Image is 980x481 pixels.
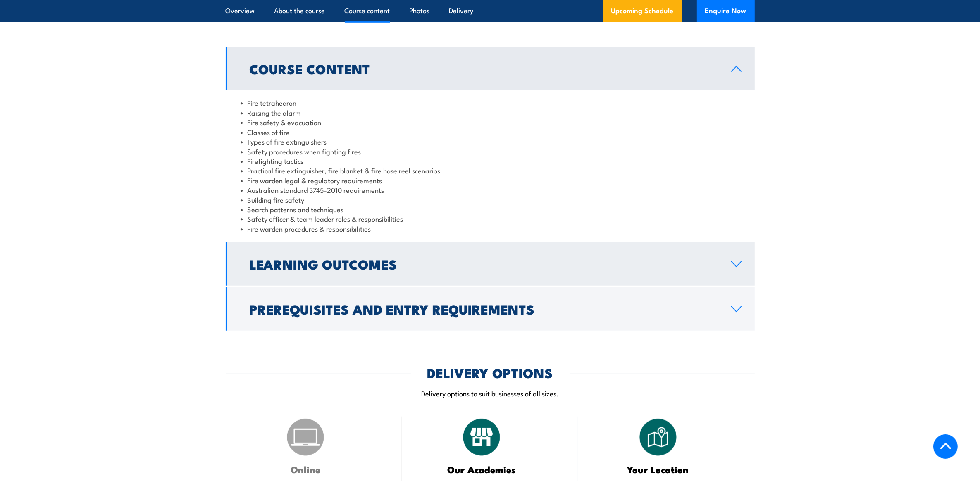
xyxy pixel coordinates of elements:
h3: Your Location [599,464,718,474]
h3: Our Academies [422,464,541,474]
li: Raising the alarm [241,108,740,117]
li: Australian standard 3745-2010 requirements [241,185,740,194]
li: Fire warden legal & regulatory requirements [241,175,740,185]
a: Learning Outcomes [226,242,755,286]
li: Fire warden procedures & responsibilities [241,224,740,233]
h3: Online [246,464,365,474]
li: Types of fire extinguishers [241,137,740,146]
li: Search patterns and techniques [241,204,740,214]
li: Fire safety & evacuation [241,117,740,127]
li: Safety officer & team leader roles & responsibilities [241,214,740,223]
li: Firefighting tactics [241,156,740,166]
li: Practical fire extinguisher, fire blanket & fire hose reel scenarios [241,166,740,175]
li: Classes of fire [241,127,740,137]
h2: Course Content [250,63,718,74]
h2: Prerequisites and Entry Requirements [250,303,718,315]
p: Delivery options to suit businesses of all sizes. [226,389,755,398]
li: Safety procedures when fighting fires [241,147,740,156]
h2: DELIVERY OPTIONS [427,367,553,378]
a: Course Content [226,47,755,90]
li: Building fire safety [241,195,740,204]
li: Fire tetrahedron [241,98,740,107]
h2: Learning Outcomes [250,258,718,270]
a: Prerequisites and Entry Requirements [226,287,755,331]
